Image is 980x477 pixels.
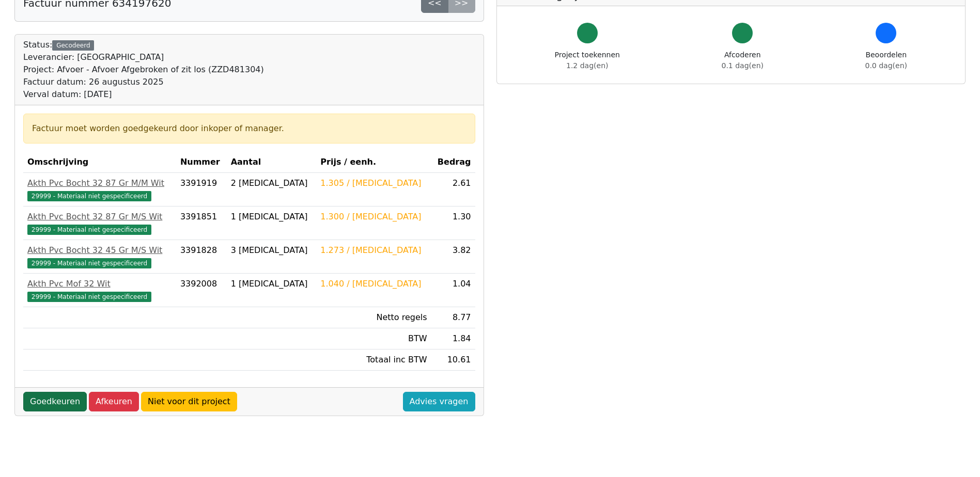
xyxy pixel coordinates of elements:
span: 0.1 dag(en) [722,61,764,70]
td: 8.77 [431,307,475,328]
div: Leverancier: [GEOGRAPHIC_DATA] [23,51,264,63]
td: 3391919 [176,173,227,206]
td: 3392008 [176,274,227,307]
span: 29999 - Materiaal niet gespecificeerd [27,225,151,235]
div: 1.305 / [MEDICAL_DATA] [320,177,427,189]
span: 29999 - Materiaal niet gespecificeerd [27,292,151,302]
div: Factuur moet worden goedgekeurd door inkoper of manager. [32,122,466,135]
a: Niet voor dit project [141,392,237,411]
td: 1.30 [431,206,475,240]
td: 3391851 [176,206,227,240]
div: Beoordelen [865,50,907,71]
td: 1.84 [431,328,475,349]
td: Totaal inc BTW [316,349,431,371]
div: Project: Afvoer - Afvoer Afgebroken of zit los (ZZD481304) [23,63,264,76]
td: 3391828 [176,240,227,274]
div: 1.300 / [MEDICAL_DATA] [320,211,427,223]
div: 1.273 / [MEDICAL_DATA] [320,244,427,257]
div: 3 [MEDICAL_DATA] [231,244,313,257]
div: Gecodeerd [52,40,94,51]
td: 3.82 [431,240,475,274]
div: 1 [MEDICAL_DATA] [231,211,313,223]
a: Akth Pvc Bocht 32 45 Gr M/S Wit29999 - Materiaal niet gespecificeerd [27,244,172,269]
a: Advies vragen [403,392,475,411]
a: Akth Pvc Bocht 32 87 Gr M/M Wit29999 - Materiaal niet gespecificeerd [27,177,172,202]
td: BTW [316,328,431,349]
span: 0.0 dag(en) [865,61,907,70]
span: 29999 - Materiaal niet gespecificeerd [27,258,151,268]
div: Project toekennen [555,50,620,71]
td: 1.04 [431,274,475,307]
th: Bedrag [431,152,475,173]
a: Akth Pvc Bocht 32 87 Gr M/S Wit29999 - Materiaal niet gespecificeerd [27,211,172,235]
div: Factuur datum: 26 augustus 2025 [23,76,264,88]
div: Akth Pvc Mof 32 Wit [27,278,172,290]
div: Akth Pvc Bocht 32 87 Gr M/S Wit [27,211,172,223]
a: Afkeuren [89,392,139,411]
td: 2.61 [431,173,475,206]
td: 10.61 [431,349,475,371]
div: Akth Pvc Bocht 32 45 Gr M/S Wit [27,244,172,257]
span: 1.2 dag(en) [566,61,608,70]
div: Status: [23,39,264,101]
span: 29999 - Materiaal niet gespecificeerd [27,191,151,201]
th: Aantal [227,152,317,173]
th: Nummer [176,152,227,173]
td: Netto regels [316,307,431,328]
div: 2 [MEDICAL_DATA] [231,177,313,189]
th: Prijs / eenh. [316,152,431,173]
div: 1 [MEDICAL_DATA] [231,278,313,290]
th: Omschrijving [23,152,176,173]
div: Akth Pvc Bocht 32 87 Gr M/M Wit [27,177,172,189]
a: Goedkeuren [23,392,87,411]
div: Verval datum: [DATE] [23,88,264,101]
a: Akth Pvc Mof 32 Wit29999 - Materiaal niet gespecificeerd [27,278,172,303]
div: Afcoderen [722,50,764,71]
div: 1.040 / [MEDICAL_DATA] [320,278,427,290]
